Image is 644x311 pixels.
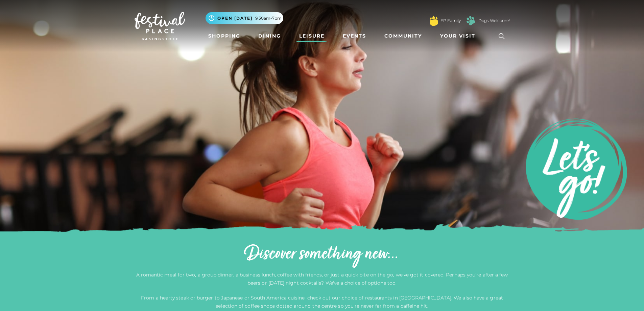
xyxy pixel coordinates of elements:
[256,30,284,42] a: Dining
[206,12,283,24] button: Open [DATE] 9.30am-7pm
[382,30,425,42] a: Community
[296,30,327,42] a: Leisure
[135,244,510,265] h2: Discover something new...
[440,18,461,24] a: FP Family
[135,271,510,287] p: A romantic meal for two, a group dinner, a business lunch, coffee with friends, or just a quick b...
[206,30,243,42] a: Shopping
[340,30,369,42] a: Events
[437,30,481,42] a: Your Visit
[135,12,185,40] img: Festival Place Logo
[135,294,510,310] p: From a hearty steak or burger to Japanese or South America cuisine, check out our choice of resta...
[217,15,253,21] span: Open [DATE]
[478,18,510,24] a: Dogs Welcome!
[255,15,282,21] span: 9.30am-7pm
[440,32,475,40] span: Your Visit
